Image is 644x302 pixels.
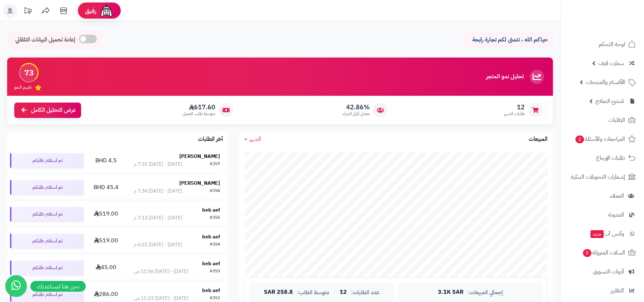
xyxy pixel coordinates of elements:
span: السلات المتروكة [582,248,625,258]
span: طلبات الشهر [504,111,525,117]
a: وآتس آبجديد [565,225,640,242]
span: رفيق [85,6,96,15]
span: 258.8 SAR [264,289,293,296]
span: وآتس آب [590,229,624,239]
span: 617.60 [183,103,215,111]
td: 4.5 BHD [86,147,125,174]
div: تم استلام طلبكم [10,234,84,248]
a: السلات المتروكة0 [565,244,640,261]
div: [DATE] - [DATE] 7:13 م [134,214,182,222]
a: العملاء [565,187,640,204]
span: التقارير [610,286,624,296]
div: #254 [210,241,220,248]
span: طلبات الإرجاع [596,153,625,163]
span: معدل تكرار الشراء [343,111,370,117]
a: أدوات التسويق [565,263,640,280]
strong: beb aef [202,260,220,267]
div: [DATE] - [DATE] 11:56 ص [134,268,188,275]
td: 519.00 [86,228,125,254]
span: لوحة التحكم [599,39,625,49]
div: #257 [210,161,220,168]
span: العملاء [610,191,624,201]
strong: [PERSON_NAME] [179,179,220,187]
a: المدونة [565,206,640,223]
span: 12 [340,289,347,296]
div: تم استلام طلبكم [10,153,84,168]
span: متوسط الطلب: [297,289,329,296]
span: الطلبات [609,115,625,125]
a: إشعارات التحويلات البنكية [565,168,640,185]
strong: [PERSON_NAME] [179,153,220,160]
td: 519.00 [86,201,125,227]
a: المراجعات والأسئلة2 [565,130,640,148]
p: حياكم الله ، نتمنى لكم تجارة رابحة [469,36,548,44]
a: تحديثات المنصة [19,4,37,20]
div: [DATE] - [DATE] 7:35 م [134,161,182,168]
td: 45.00 [86,254,125,281]
div: تم استلام طلبكم [10,207,84,221]
span: متوسط طلب العميل [183,111,215,117]
span: المراجعات والأسئلة [575,134,625,144]
span: 2 [575,135,584,143]
div: [DATE] - [DATE] 7:34 م [134,188,182,195]
div: [DATE] - [DATE] 6:22 م [134,241,182,248]
div: تم استلام طلبكم [10,287,84,302]
span: إجمالي المبيعات: [468,289,503,296]
h3: المبيعات [529,136,548,143]
div: #252 [210,295,220,302]
span: | [334,289,335,295]
span: عرض التحليل الكامل [31,106,76,114]
strong: beb aef [202,287,220,294]
h3: آخر الطلبات [198,136,223,143]
span: 3.1K SAR [438,289,464,296]
a: عرض التحليل الكامل [14,103,81,118]
div: تم استلام طلبكم [10,261,84,275]
div: #256 [210,188,220,195]
h3: تحليل نمو المتجر [486,74,524,80]
span: 0 [583,249,591,257]
span: سمارت لايف [598,58,624,68]
span: إعادة تحميل البيانات التلقائي [15,36,75,44]
strong: beb aef [202,206,220,214]
span: المدونة [608,210,624,220]
a: لوحة التحكم [565,36,640,53]
div: تم استلام طلبكم [10,180,84,194]
span: عدد الطلبات: [351,289,379,296]
td: 45.4 BHD [86,174,125,200]
a: طلبات الإرجاع [565,149,640,167]
span: الشهر [249,135,261,143]
img: ai-face.png [99,4,114,18]
strong: beb aef [202,233,220,241]
a: التقارير [565,282,640,299]
span: مُنشئ النماذج [595,96,624,106]
span: إشعارات التحويلات البنكية [571,172,625,182]
div: [DATE] - [DATE] 11:23 ص [134,295,188,302]
span: الأقسام والمنتجات [586,77,625,87]
img: logo-2.png [595,19,637,34]
div: #253 [210,268,220,275]
div: #255 [210,214,220,222]
span: 42.86% [343,103,370,111]
span: تقييم النمو [14,84,31,90]
a: الطلبات [565,112,640,129]
span: 12 [504,103,525,111]
span: جديد [590,230,604,238]
span: أدوات التسويق [593,267,624,277]
a: الشهر [244,135,261,143]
